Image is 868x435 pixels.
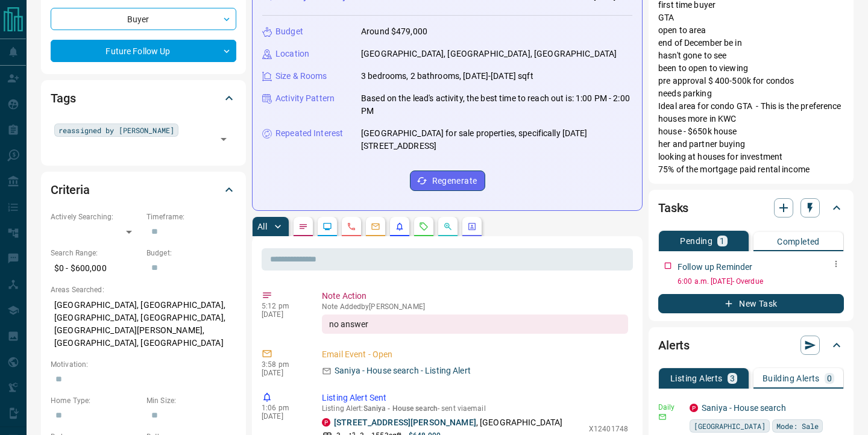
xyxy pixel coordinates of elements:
[275,92,335,105] p: Activity Pattern
[658,193,844,222] div: Tasks
[670,374,723,383] p: Listing Alerts
[694,420,766,432] span: [GEOGRAPHIC_DATA]
[347,222,356,231] svg: Calls
[322,302,628,311] p: Note Added by [PERSON_NAME]
[51,40,236,62] div: Future Follow Up
[827,374,832,383] p: 0
[51,175,236,204] div: Criteria
[361,127,632,152] p: [GEOGRAPHIC_DATA] for sale properties, specifically [DATE][STREET_ADDRESS]
[322,418,330,427] div: property.ca
[658,294,844,313] button: New Task
[262,369,304,377] p: [DATE]
[322,404,628,413] p: Listing Alert : - sent via email
[371,222,380,231] svg: Emails
[51,258,140,278] p: $0 - $600,000
[467,222,477,231] svg: Agent Actions
[690,404,698,412] div: property.ca
[658,336,690,355] h2: Alerts
[51,84,236,113] div: Tags
[215,131,232,148] button: Open
[361,25,427,38] p: Around $479,000
[51,284,236,295] p: Areas Searched:
[363,404,438,413] span: Saniya - House search
[51,211,140,222] p: Actively Searching:
[257,222,267,231] p: All
[678,276,844,287] p: 6:00 a.m. [DATE] - Overdue
[51,248,140,258] p: Search Range:
[51,295,236,353] p: [GEOGRAPHIC_DATA], [GEOGRAPHIC_DATA], [GEOGRAPHIC_DATA], [GEOGRAPHIC_DATA], [GEOGRAPHIC_DATA][PER...
[322,290,628,302] p: Note Action
[322,315,628,334] div: no answer
[763,374,820,383] p: Building Alerts
[51,359,236,370] p: Motivation:
[658,413,667,421] svg: Email
[680,237,712,245] p: Pending
[262,412,304,421] p: [DATE]
[58,124,174,136] span: reassigned by [PERSON_NAME]
[658,198,688,217] h2: Tasks
[51,8,236,30] div: Buyer
[262,310,304,319] p: [DATE]
[262,302,304,310] p: 5:12 pm
[262,404,304,412] p: 1:06 pm
[262,360,304,369] p: 3:58 pm
[298,222,308,231] svg: Notes
[322,222,332,231] svg: Lead Browsing Activity
[589,424,628,434] p: X12401748
[146,248,236,258] p: Budget:
[395,222,404,231] svg: Listing Alerts
[361,48,617,60] p: [GEOGRAPHIC_DATA], [GEOGRAPHIC_DATA], [GEOGRAPHIC_DATA]
[51,180,90,199] h2: Criteria
[146,395,236,406] p: Min Size:
[334,418,476,427] a: [STREET_ADDRESS][PERSON_NAME]
[730,374,735,383] p: 3
[361,70,533,83] p: 3 bedrooms, 2 bathrooms, [DATE]-[DATE] sqft
[146,211,236,222] p: Timeframe:
[702,403,786,413] a: Saniya - House search
[776,420,819,432] span: Mode: Sale
[720,237,725,245] p: 1
[51,395,140,406] p: Home Type:
[777,237,820,246] p: Completed
[51,89,75,108] h2: Tags
[335,365,471,377] p: Saniya - House search - Listing Alert
[658,402,682,413] p: Daily
[410,171,485,191] button: Regenerate
[443,222,453,231] svg: Opportunities
[322,392,628,404] p: Listing Alert Sent
[658,331,844,360] div: Alerts
[334,416,562,429] p: , [GEOGRAPHIC_DATA]
[361,92,632,117] p: Based on the lead's activity, the best time to reach out is: 1:00 PM - 2:00 PM
[275,25,303,38] p: Budget
[275,70,327,83] p: Size & Rooms
[678,261,752,274] p: Follow up Reminder
[275,127,343,140] p: Repeated Interest
[322,348,628,361] p: Email Event - Open
[419,222,429,231] svg: Requests
[275,48,309,60] p: Location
